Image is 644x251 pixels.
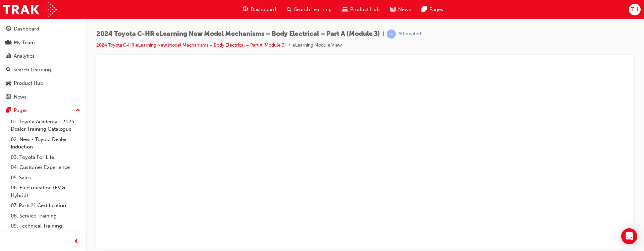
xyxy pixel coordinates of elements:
a: news-iconNews [385,3,416,16]
div: Pages [14,107,28,114]
button: Pages [3,104,83,117]
span: chart-icon [6,53,11,59]
span: news-icon [6,94,11,100]
span: Product Hub [350,6,380,13]
a: car-iconProduct Hub [337,3,385,16]
button: DashboardMy TeamAnalyticsSearch LearningProduct HubNews [3,21,83,104]
div: Dashboard [14,25,39,33]
span: search-icon [6,67,11,73]
span: pages-icon [6,108,11,114]
div: Open Intercom Messenger [621,228,637,244]
a: 04. Customer Experience [8,162,83,173]
span: | [383,30,384,38]
a: News [3,91,83,103]
span: up-icon [75,106,80,115]
a: Analytics [3,50,83,62]
span: Pages [429,6,443,13]
span: car-icon [6,80,11,86]
span: news-icon [390,5,395,14]
img: Trak [3,2,57,17]
div: Analytics [14,52,35,60]
div: My Team [14,39,35,47]
span: learningRecordVerb_ATTEMPT-icon [387,29,396,39]
a: 01. Toyota Academy - 2025 Dealer Training Catalogue [8,117,83,134]
button: TH [629,4,641,15]
a: 06. Electrification (EV & Hybrid) [8,183,83,200]
span: prev-icon [74,238,79,246]
a: My Team [3,37,83,49]
a: pages-iconPages [416,3,448,16]
a: 02. New - Toyota Dealer Induction [8,134,83,152]
span: car-icon [342,5,347,14]
a: Dashboard [3,23,83,35]
a: 10. TUNE Rev-Up Training [8,231,83,242]
a: 07. Parts21 Certification [8,200,83,211]
div: Attempted [398,31,421,37]
a: search-iconSearch Learning [281,3,337,16]
span: 2024 Toyota C-HR eLearning New Model Mechanisms – Body Electrical – Part A (Module 3) [96,30,380,38]
span: guage-icon [6,26,11,32]
div: Search Learning [13,66,51,74]
span: people-icon [6,40,11,46]
a: 05. Sales [8,173,83,183]
a: Search Learning [3,64,83,76]
div: Product Hub [14,79,43,87]
div: News [14,93,26,101]
a: Product Hub [3,77,83,89]
span: TH [631,6,638,13]
a: 03. Toyota For Life [8,152,83,163]
li: eLearning Module View [292,42,342,49]
span: News [398,6,411,13]
a: 2024 Toyota C-HR eLearning New Model Mechanisms – Body Electrical – Part A (Module 3) [96,42,286,48]
a: guage-iconDashboard [237,3,281,16]
span: guage-icon [243,5,248,14]
a: 08. Service Training [8,211,83,221]
span: Search Learning [294,6,332,13]
span: pages-icon [422,5,427,14]
span: search-icon [287,5,291,14]
a: 09. Technical Training [8,221,83,231]
span: Dashboard [251,6,276,13]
